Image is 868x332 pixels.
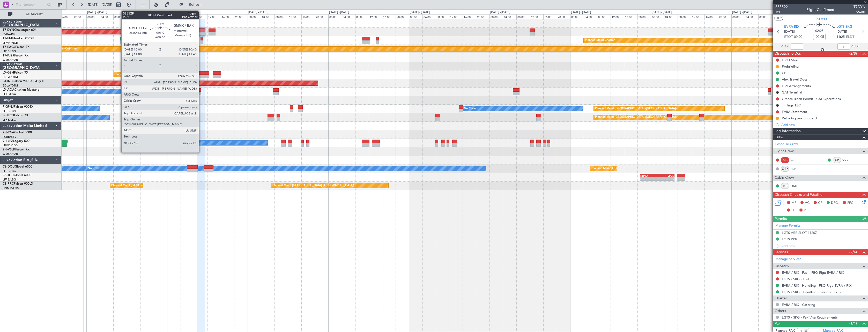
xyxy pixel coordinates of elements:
[162,118,179,121] div: -
[782,110,807,114] div: EVRA Statement
[775,4,788,10] span: 535392
[168,10,188,15] div: [DATE] - [DATE]
[3,71,28,74] a: LX-GBHFalcon 7X
[3,114,14,117] span: F-HECD
[691,14,704,19] div: 12:00
[100,14,113,19] div: 04:00
[3,118,16,122] a: LFPB/LBG
[664,14,678,19] div: 04:00
[791,184,802,188] a: DMI
[409,14,422,19] div: 00:00
[584,14,597,19] div: 04:00
[595,105,677,113] div: Planned Maint [GEOGRAPHIC_DATA] ([GEOGRAPHIC_DATA])
[794,34,802,40] span: 09:00
[775,142,798,147] a: Schedule Crew
[3,182,33,185] a: CS-RRCFalcon 900LX
[355,14,369,19] div: 08:00
[3,140,29,143] a: 9H-LPZLegacy 500
[571,10,591,15] div: [DATE] - [DATE]
[775,249,788,255] span: Services
[3,32,16,36] a: EVRA/RIX
[854,4,865,10] span: T7DYN
[3,41,18,45] a: LFMN/NCE
[543,14,557,19] div: 16:00
[758,14,772,19] div: 08:00
[818,200,822,206] span: CR
[781,122,865,127] div: Add new
[640,174,657,177] div: KRNO
[836,29,847,34] span: [DATE]
[3,28,14,32] span: T7-DYN
[3,131,14,134] span: 9H-YAA
[115,71,172,78] div: Planned Maint Nice ([GEOGRAPHIC_DATA])
[585,37,615,44] div: Planned Maint Chester
[476,14,489,19] div: 20:00
[449,14,463,19] div: 12:00
[781,183,789,189] div: ISP
[16,1,46,9] input: Trip Number
[464,105,476,113] div: No Crew
[422,14,436,19] div: 04:00
[3,88,14,91] span: LX-AOA
[657,174,674,177] div: LPCS
[3,37,13,40] span: T7-EMI
[140,14,154,19] div: 16:00
[288,14,301,19] div: 12:00
[782,283,851,288] a: EVRA / RIX - Handling - FBO Riga EVRA / RIX
[301,14,315,19] div: 16:00
[207,14,221,19] div: 12:00
[775,128,801,134] span: Leg Information
[181,14,194,19] div: 04:00
[60,14,73,19] div: 16:00
[849,51,857,56] span: (2/8)
[775,321,780,327] span: Pax
[782,90,802,95] div: GAT Terminal
[831,200,839,206] span: DFC,
[784,24,799,30] span: EVRA RIX
[782,315,838,320] a: LGTS / SKG - Pax Visa Requirements
[179,118,196,121] div: -
[396,14,409,19] div: 20:00
[804,208,808,213] span: DP
[775,295,787,301] span: Charter
[846,34,854,40] span: ELDT
[3,148,29,151] a: 9H-VSLKFalcon 7X
[784,29,795,34] span: [DATE]
[854,10,865,14] span: Owner
[782,116,817,120] div: Refueling pax onboard
[849,249,857,255] span: (2/4)
[592,165,673,172] div: Planned Maint [GEOGRAPHIC_DATA] ([GEOGRAPHIC_DATA])
[791,158,802,162] div: - -
[782,71,786,75] div: CB
[369,14,382,19] div: 12:00
[3,37,34,40] a: T7-EMIHawker 900XP
[13,12,55,16] span: All Aircraft
[775,175,794,181] span: Cabin Crew
[410,10,430,15] div: [DATE] - [DATE]
[3,80,43,83] a: LX-INBFalcon 900EX EASy II
[3,58,18,62] a: WMSA/SZB
[111,182,193,190] div: Planned Maint [GEOGRAPHIC_DATA] ([GEOGRAPHIC_DATA])
[704,14,718,19] div: 16:00
[328,14,342,19] div: 00:00
[315,14,328,19] div: 20:00
[3,131,32,134] a: 9H-YAAGlobal 5000
[849,321,857,326] span: (1/1)
[557,14,570,19] div: 20:00
[3,186,19,190] a: DNMM/LOS
[842,158,854,162] a: VVV
[3,178,16,182] a: LFPB/LBG
[782,277,809,281] a: LGTS / SKG - Fuel
[657,177,674,181] div: -
[718,14,731,19] div: 20:00
[791,200,796,206] span: MF
[775,134,783,140] span: Crew
[3,148,15,151] span: 9H-VSLK
[3,46,15,49] span: T7-EAGL
[782,58,798,62] div: Fuel EVRA
[3,84,18,88] a: EDLW/DTM
[3,92,16,96] a: LELL/QSA
[162,114,179,117] div: SBBR
[731,14,745,19] div: 00:00
[88,2,112,7] span: [DATE] - [DATE]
